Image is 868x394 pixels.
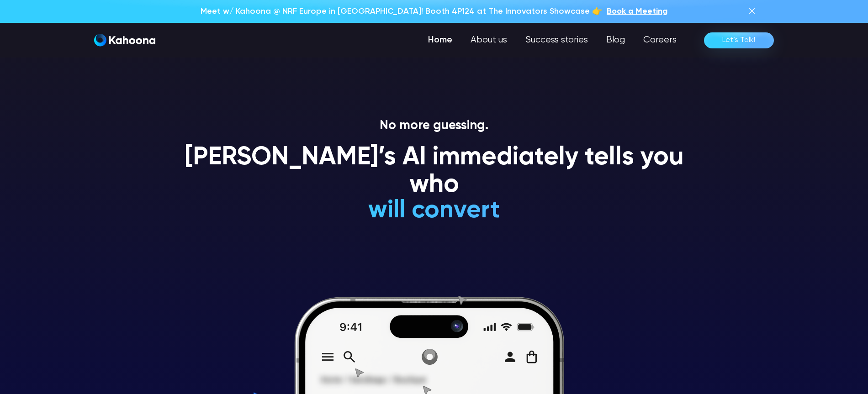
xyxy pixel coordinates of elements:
a: Careers [634,31,686,49]
p: Meet w/ Kahoona @ NRF Europe in [GEOGRAPHIC_DATA]! Booth 4P124 at The Innovators Showcase 👉 [201,5,602,17]
span: Book a Meeting [607,7,667,16]
img: Kahoona logo white [94,34,155,47]
h1: [PERSON_NAME]’s AI immediately tells you who [174,144,694,199]
h1: will convert [300,197,569,224]
a: Home [419,31,461,49]
a: Let’s Talk! [704,32,774,48]
a: About us [461,31,516,49]
p: No more guessing. [174,118,694,134]
a: home [94,34,155,47]
a: Book a Meeting [607,5,667,17]
a: Blog [597,31,634,49]
a: Success stories [516,31,597,49]
div: Let’s Talk! [722,33,756,47]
